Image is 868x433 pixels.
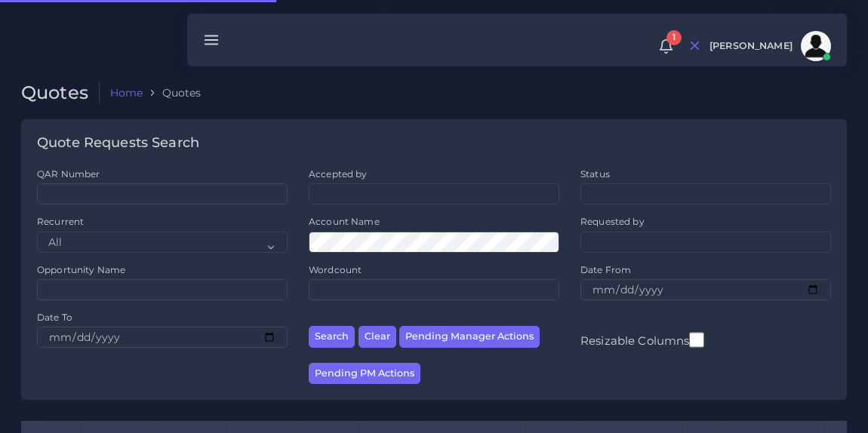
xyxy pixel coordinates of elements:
span: 1 [666,30,682,45]
a: Home [110,85,143,100]
label: Account Name [309,215,380,228]
label: Requested by [580,215,645,228]
label: Opportunity Name [37,263,125,276]
a: 1 [653,38,679,54]
button: Pending PM Actions [309,363,420,385]
label: Accepted by [309,167,368,180]
label: Date From [580,263,631,276]
img: avatar [801,31,831,61]
label: Recurrent [37,215,84,228]
span: [PERSON_NAME] [709,41,793,51]
label: Resizable Columns [580,330,704,349]
label: QAR Number [37,167,100,180]
a: [PERSON_NAME]avatar [702,31,836,61]
label: Status [580,167,610,180]
input: Resizable Columns [689,330,704,349]
button: Pending Manager Actions [399,326,540,348]
button: Clear [359,326,396,348]
label: Wordcount [309,263,362,276]
button: Search [309,326,355,348]
h2: Quotes [21,82,100,104]
li: Quotes [143,85,201,100]
h4: Quote Requests Search [37,135,199,152]
label: Date To [37,311,72,324]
